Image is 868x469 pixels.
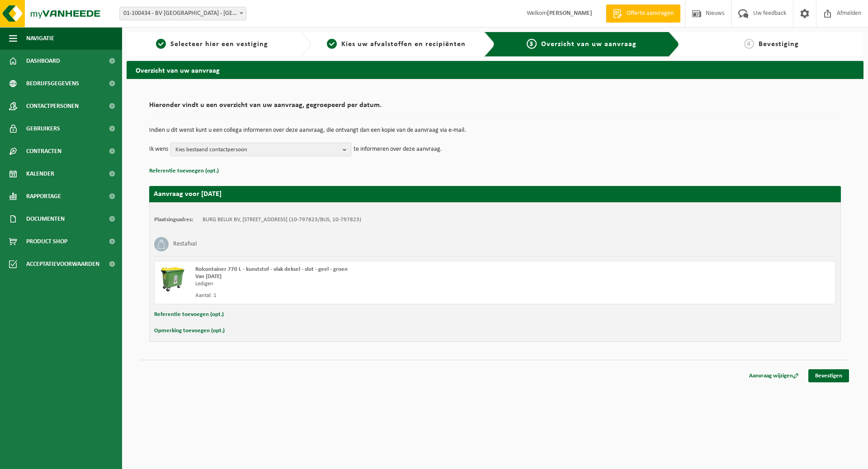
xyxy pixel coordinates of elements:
span: Documenten [26,208,65,230]
span: Bevestiging [759,41,799,48]
h3: Restafval [173,237,197,251]
button: Referentie toevoegen (opt.) [154,309,224,320]
strong: Plaatsingsadres: [154,217,193,223]
span: Kalender [26,163,54,185]
strong: [PERSON_NAME] [547,10,592,17]
span: Contactpersonen [26,95,79,117]
button: Referentie toevoegen (opt.) [149,165,219,177]
strong: Aanvraag voor [DATE] [154,190,222,198]
button: Opmerking toevoegen (opt.) [154,325,225,337]
h2: Hieronder vindt u een overzicht van uw aanvraag, gegroepeerd per datum. [149,102,841,114]
a: Offerte aanvragen [606,5,680,23]
span: Navigatie [26,27,54,50]
a: Aanvraag wijzigen [742,369,806,382]
span: Contracten [26,140,61,163]
img: WB-0770-HPE-GN-51.png [159,266,186,293]
td: BURG BELUX BV, [STREET_ADDRESS] (10-797823/BUS, 10-797823) [203,216,361,223]
p: Ik wens [149,143,168,156]
iframe: chat widget [5,449,151,469]
span: 3 [527,39,537,49]
span: 01-100434 - BV BURG BELUX - ROESELARE [119,7,246,20]
span: Rapportage [26,185,61,208]
span: Acceptatievoorwaarden [26,253,99,275]
a: 2Kies uw afvalstoffen en recipiënten [316,39,477,50]
span: Rolcontainer 770 L - kunststof - vlak deksel - slot - geel - groen [195,266,348,272]
h2: Overzicht van uw aanvraag [127,61,863,79]
div: Ledigen [195,280,531,288]
span: 4 [744,39,754,49]
p: Indien u dit wenst kunt u een collega informeren over deze aanvraag, die ontvangt dan een kopie v... [149,127,841,134]
span: Kies uw afvalstoffen en recipiënten [341,41,466,48]
span: Product Shop [26,230,67,253]
button: Kies bestaand contactpersoon [170,143,351,156]
span: Offerte aanvragen [624,9,676,18]
span: Gebruikers [26,117,60,140]
span: 1 [156,39,166,49]
p: te informeren over deze aanvraag. [354,143,442,156]
div: Aantal: 1 [195,292,531,299]
span: 2 [327,39,337,49]
span: Kies bestaand contactpersoon [175,143,339,157]
span: Bedrijfsgegevens [26,72,79,95]
a: Bevestigen [808,369,849,382]
span: 01-100434 - BV BURG BELUX - ROESELARE [120,7,246,20]
span: Dashboard [26,50,60,72]
a: 1Selecteer hier een vestiging [131,39,293,50]
strong: Van [DATE] [195,274,222,279]
span: Selecteer hier een vestiging [170,41,268,48]
span: Overzicht van uw aanvraag [541,41,637,48]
